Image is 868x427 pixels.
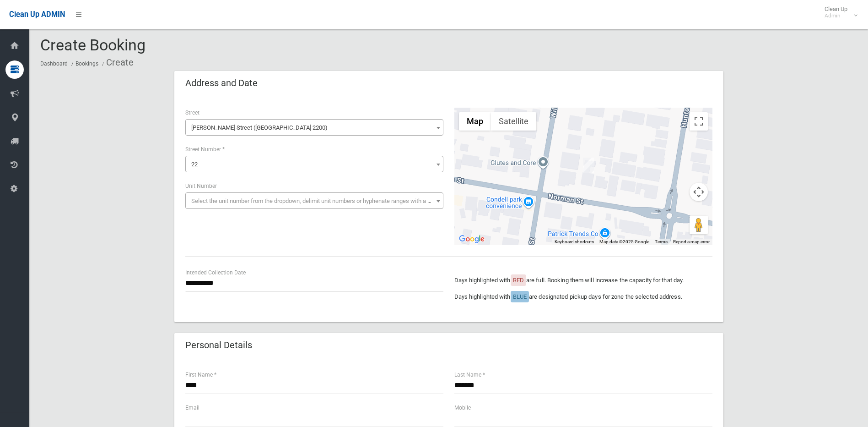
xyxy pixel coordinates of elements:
div: 22 Norman Street, CONDELL PARK NSW 2200 [583,158,594,173]
span: Norman Street (CONDELL PARK 2200) [188,121,441,134]
a: Terms (opens in new tab) [655,239,668,244]
button: Drag Pegman onto the map to open Street View [690,216,708,234]
button: Map camera controls [690,183,708,201]
img: Google [457,233,487,245]
button: Keyboard shortcuts [555,239,594,245]
span: Norman Street (CONDELL PARK 2200) [185,119,443,136]
header: Personal Details [174,336,263,354]
a: Bookings [75,60,98,67]
button: Show satellite imagery [491,112,536,131]
span: 22 [191,161,198,168]
span: BLUE [513,293,527,300]
span: Clean Up [820,5,857,19]
li: Create [100,54,134,71]
span: 22 [188,158,441,171]
a: Open this area in Google Maps (opens a new window) [457,233,487,245]
span: RED [513,277,524,284]
a: Report a map error [673,239,710,244]
span: Create Booking [40,36,146,54]
small: Admin [825,12,847,19]
span: 22 [185,156,443,172]
span: Clean Up ADMIN [9,10,65,19]
p: Days highlighted with are full. Booking them will increase the capacity for that day. [454,275,712,286]
span: Map data ©2025 Google [599,239,649,244]
header: Address and Date [174,74,269,92]
span: Select the unit number from the dropdown, delimit unit numbers or hyphenate ranges with a comma [191,197,447,204]
p: Days highlighted with are designated pickup days for zone the selected address. [454,291,712,302]
a: Dashboard [40,60,68,67]
button: Toggle fullscreen view [690,112,708,131]
button: Show street map [459,112,491,131]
